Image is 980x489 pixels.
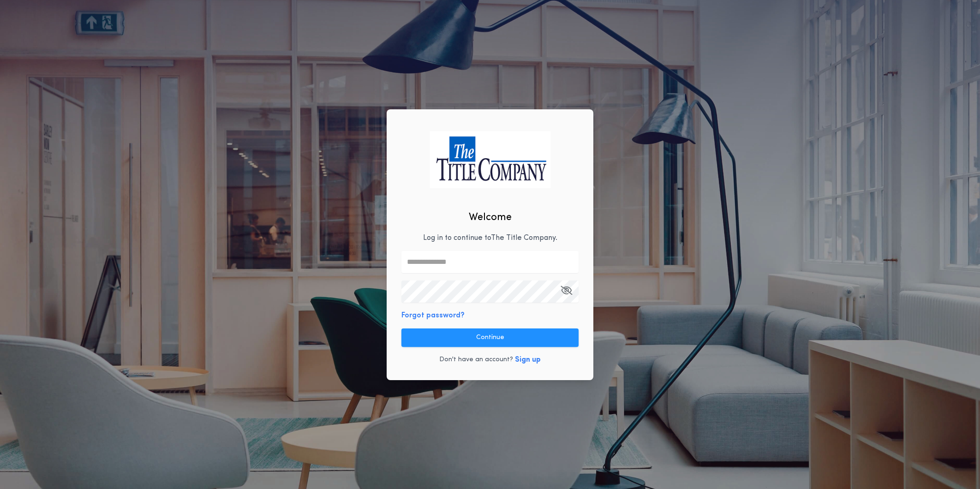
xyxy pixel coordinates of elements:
p: Don't have an account? [439,355,513,364]
button: Continue [401,328,579,347]
h2: Welcome [469,210,512,225]
button: Sign up [515,354,541,365]
button: Forgot password? [401,310,465,321]
img: logo [430,131,550,188]
p: Log in to continue to The Title Company . [423,233,557,244]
